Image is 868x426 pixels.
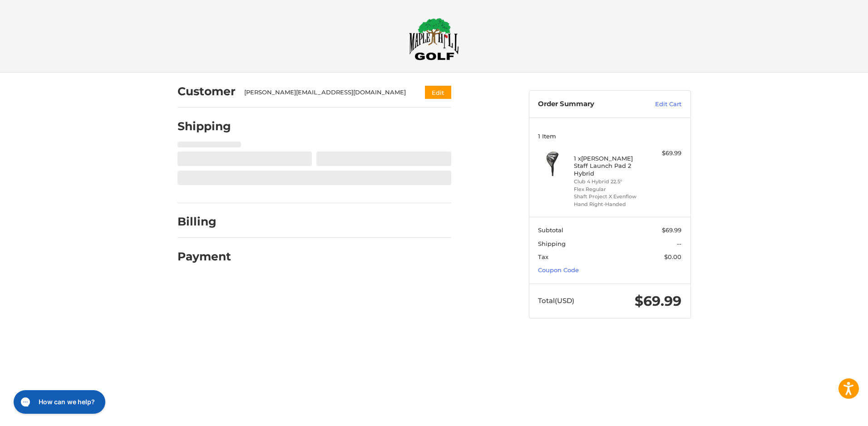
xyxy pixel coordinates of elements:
span: Shipping [538,240,566,247]
h4: 1 x [PERSON_NAME] Staff Launch Pad 2 Hybrid [574,155,643,177]
div: [PERSON_NAME][EMAIL_ADDRESS][DOMAIN_NAME] [244,88,407,97]
span: Total (USD) [538,296,574,305]
li: Flex Regular [574,186,643,193]
img: Maple Hill Golf [409,18,459,60]
span: Subtotal [538,226,563,234]
h3: 1 Item [538,132,681,140]
div: $69.99 [646,149,681,158]
h2: Customer [178,84,236,98]
h3: Order Summary [538,100,636,109]
a: Coupon Code [538,266,579,274]
span: -- [677,240,681,247]
iframe: Google Customer Reviews [793,402,868,426]
button: Edit [425,86,451,99]
span: $69.99 [662,226,681,234]
h2: Payment [178,250,231,264]
li: Club 4 Hybrid 22.5° [574,178,643,186]
h2: Shipping [178,119,231,133]
span: $0.00 [664,253,681,260]
a: Edit Cart [636,100,681,109]
iframe: Gorgias live chat messenger [9,387,108,417]
span: $69.99 [635,293,681,309]
li: Hand Right-Handed [574,201,643,208]
h2: Billing [178,215,231,229]
li: Shaft Project X Evenflow [574,193,643,201]
span: Tax [538,253,548,260]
